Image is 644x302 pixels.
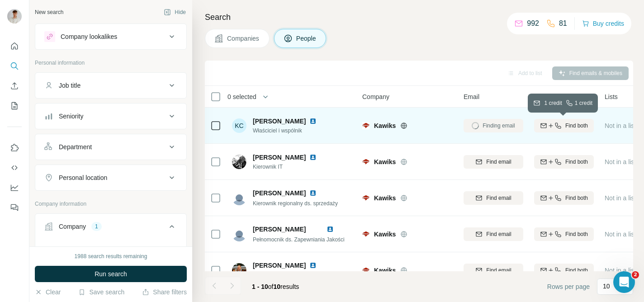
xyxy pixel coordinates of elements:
[227,92,256,101] span: 0 selected
[605,267,636,274] span: Not in a list
[7,98,22,114] button: My lists
[534,191,594,205] button: Find both
[534,92,553,101] span: Mobile
[78,288,124,297] button: Save search
[565,230,588,238] span: Find both
[559,18,567,29] p: 81
[374,266,396,275] span: Kawiks
[565,266,588,274] span: Find both
[35,8,63,16] div: New search
[75,252,147,260] div: 1988 search results remaining
[252,283,299,290] span: results
[534,264,594,277] button: Find both
[35,167,186,189] button: Personal location
[464,92,479,101] span: Email
[35,288,61,297] button: Clear
[605,231,636,238] span: Not in a list
[142,288,187,297] button: Share filters
[35,136,186,158] button: Department
[35,266,187,282] button: Run search
[565,122,588,130] span: Find both
[253,117,306,126] span: [PERSON_NAME]
[35,216,186,241] button: Company1
[605,158,636,165] span: Not in a list
[59,222,86,231] div: Company
[464,227,523,241] button: Find email
[486,266,511,274] span: Find email
[252,283,268,290] span: 1 - 10
[95,269,127,278] span: Run search
[309,189,317,197] img: LinkedIn logo
[253,189,306,198] span: [PERSON_NAME]
[605,92,618,101] span: Lists
[527,18,539,29] p: 992
[7,38,22,54] button: Quick start
[374,193,396,203] span: Kawiks
[7,9,22,24] img: Avatar
[7,199,22,216] button: Feedback
[486,194,511,202] span: Find email
[605,194,636,202] span: Not in a list
[35,75,186,96] button: Job title
[362,231,369,238] img: Logo of Kawiks
[268,283,274,290] span: of
[232,227,246,241] img: Avatar
[362,267,369,274] img: Logo of Kawiks
[253,153,306,162] span: [PERSON_NAME]
[534,155,594,169] button: Find both
[547,282,590,291] span: Rows per page
[309,118,317,125] img: LinkedIn logo
[274,283,281,290] span: 10
[309,154,317,161] img: LinkedIn logo
[205,11,633,24] h4: Search
[35,200,187,208] p: Company information
[227,34,260,43] span: Companies
[7,78,22,94] button: Enrich CSV
[565,194,588,202] span: Find both
[605,122,636,129] span: Not in a list
[309,262,317,269] img: LinkedIn logo
[157,5,192,19] button: Hide
[253,261,306,270] span: [PERSON_NAME]
[362,122,369,129] img: Logo of Kawiks
[253,226,306,233] span: [PERSON_NAME]
[7,160,22,176] button: Use Surfe API
[464,155,523,169] button: Find email
[35,105,186,127] button: Seniority
[253,200,338,207] span: Kierownik regionalny ds. sprzedaży
[7,140,22,156] button: Use Surfe on LinkedIn
[374,230,396,239] span: Kawiks
[7,179,22,196] button: Dashboard
[91,222,102,231] div: 1
[603,282,610,291] p: 10
[35,26,186,47] button: Company lookalikes
[232,118,246,133] div: KC
[232,191,246,205] img: Avatar
[253,163,327,171] span: Kierownik IT
[253,236,345,243] span: Pełnomocnik ds. Zapewniania Jakości
[534,227,594,241] button: Find both
[582,17,624,30] button: Buy credits
[59,112,83,121] div: Seniority
[59,173,107,182] div: Personal location
[35,59,187,67] p: Personal information
[362,158,369,165] img: Logo of Kawiks
[232,155,246,169] img: Avatar
[59,81,80,90] div: Job title
[61,32,117,41] div: Company lookalikes
[362,194,369,202] img: Logo of Kawiks
[486,230,511,238] span: Find email
[486,158,511,166] span: Find email
[59,142,92,151] div: Department
[632,271,639,278] span: 2
[296,34,317,43] span: People
[613,271,635,293] iframe: Intercom live chat
[464,191,523,205] button: Find email
[362,92,389,101] span: Company
[327,226,334,233] img: LinkedIn logo
[464,264,523,277] button: Find email
[232,263,246,278] img: Avatar
[44,241,177,253] div: Select a company name or website
[534,119,594,132] button: Find both
[565,158,588,166] span: Find both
